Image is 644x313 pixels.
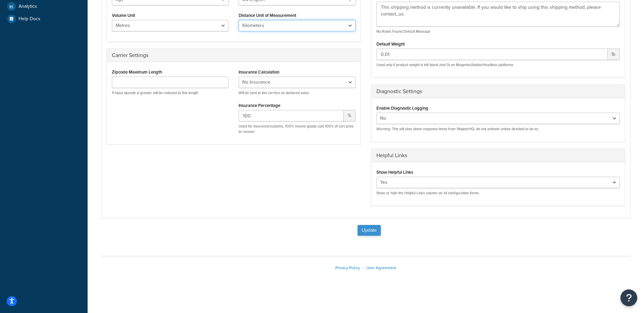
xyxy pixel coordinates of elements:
[239,69,279,75] label: Insurance Calculation
[376,62,620,67] p: Used only if product weight is left blank (not 0) on Magento/Adobe/Headless platforms
[112,90,228,95] p: If input zipcode is greater will be reduced to this length
[335,265,360,271] a: Privacy Policy
[363,265,364,271] span: |
[344,110,356,121] span: %
[358,225,381,236] button: Update
[239,13,296,18] label: Distance Unit of Measurement
[19,16,40,22] span: Help Docs
[376,29,620,34] p: No Rates Found Default Message
[239,90,355,95] p: Will be sent to live carriers as declared value
[376,191,620,196] p: Show or hide the Helpful Links column on all configuration forms
[112,69,162,75] label: Zipcode Maximum Length
[376,2,620,27] textarea: This shipping method is currently unavailable. If you would like to ship using this shipping meth...
[5,0,83,12] a: Analytics
[19,4,37,9] span: Analytics
[112,52,356,58] h3: Carrier Settings
[376,152,620,159] h3: Helpful Links
[366,265,396,271] a: User Agreement
[608,49,620,60] span: lb
[239,124,355,134] p: Used for insurance/customs, 100% means goods cost 100% of cart price to recover
[620,289,637,306] button: Open Resource Center
[112,13,135,18] label: Volume Unit
[5,13,83,25] a: Help Docs
[376,170,413,175] label: Show Helpful Links
[376,41,405,47] label: Default Weight
[376,88,620,94] h3: Diagnostic Settings
[376,126,620,132] p: Warning: This will slow down response times from ShipperHQ, do not activate unless directed to do so
[376,106,428,111] label: Enable Diagnostic Logging
[239,103,280,108] label: Insurance Percentage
